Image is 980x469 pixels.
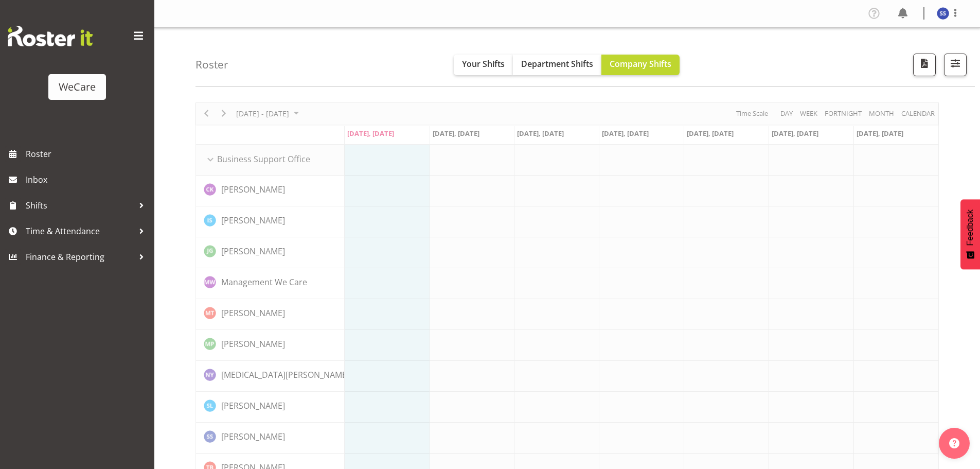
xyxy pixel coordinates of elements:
button: Filter Shifts [944,54,967,76]
span: Department Shifts [521,58,593,70]
div: WeCare [59,79,96,95]
img: Rosterit website logo [8,26,93,46]
h4: Roster [195,59,228,71]
span: Time & Attendance [26,223,134,239]
span: Feedback [966,210,975,246]
span: Finance & Reporting [26,249,134,265]
img: help-xxl-2.png [949,438,959,448]
button: Feedback - Show survey [960,199,980,269]
button: Download a PDF of the roster according to the set date range. [913,54,936,76]
span: Your Shifts [462,58,505,70]
span: Shifts [26,198,134,213]
span: Roster [26,146,149,162]
button: Your Shifts [454,55,513,75]
button: Department Shifts [513,55,601,75]
button: Company Shifts [601,55,680,75]
span: Company Shifts [610,58,671,70]
img: savita-savita11083.jpg [937,7,949,20]
span: Inbox [26,172,149,187]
